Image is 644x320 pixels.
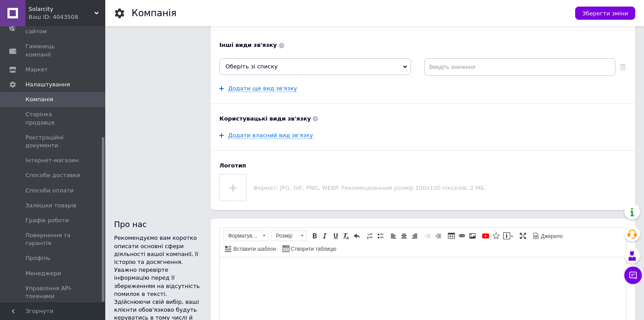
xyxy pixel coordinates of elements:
[225,63,278,70] span: Оберіть зі списку
[341,231,351,241] a: Видалити форматування
[491,231,501,241] a: Вставити іконку
[281,244,338,253] a: Створити таблицю
[365,231,375,241] a: Вставити/видалити нумерований список
[25,43,81,58] span: Гаманець компанії
[25,66,48,74] span: Маркет
[518,231,528,241] a: Максимізувати
[502,231,515,241] a: Вставити повідомлення
[25,217,69,224] span: Графік роботи
[389,231,398,241] a: По лівому краю
[25,284,81,300] span: Управління API-токенами
[575,7,635,20] button: Зберегти зміни
[457,231,467,241] a: Вставити/Редагувати посилання (Ctrl+L)
[290,245,336,253] span: Створити таблицю
[25,20,81,36] span: Управління сайтом
[25,96,53,103] span: Компанія
[310,231,319,241] a: Жирний (Ctrl+B)
[410,231,419,241] a: По правому краю
[223,231,268,241] a: Форматування
[331,231,340,241] a: Підкреслений (Ctrl+U)
[29,13,105,21] div: Ваш ID: 4043508
[253,185,626,191] p: Формат: JPG, GIF, PNG, WEBP. Рекомендований розмір 100х100 пікселів, 2 МБ.
[232,245,276,253] span: Вставити шаблон
[25,231,81,247] span: Повернення та гарантія
[29,5,94,13] span: Solarcity
[25,110,81,126] span: Сторінка продавця
[272,231,298,241] span: Розмір
[468,231,477,241] a: Зображення
[114,219,202,230] div: Про нас
[582,10,628,17] span: Зберегти зміни
[224,231,260,241] span: Форматування
[424,58,616,76] input: Введіть значення
[219,41,626,49] b: Інші види зв'язку
[25,254,50,262] span: Профіль
[481,231,490,241] a: Додати відео з YouTube
[228,85,297,92] a: Додати ще вид зв'язку
[25,171,80,179] span: Способи доставки
[219,115,626,123] b: Користувацькі види зв'язку
[531,231,564,241] a: Джерело
[228,132,313,139] a: Додати власний вид зв'язку
[423,231,433,241] a: Зменшити відступ
[352,231,361,241] a: Повернути (Ctrl+Z)
[540,233,563,240] span: Джерело
[25,134,81,149] span: Реєстраційні документи
[376,231,385,241] a: Вставити/видалити маркований список
[271,231,307,241] a: Розмір
[624,267,642,284] button: Чат з покупцем
[433,231,443,241] a: Збільшити відступ
[224,244,278,253] a: Вставити шаблон
[25,187,74,195] span: Способи оплати
[399,231,409,241] a: По центру
[447,231,456,241] a: Таблиця
[132,8,176,18] h1: Компанія
[25,270,61,277] span: Менеджери
[25,156,79,164] span: Інтернет-магазин
[320,231,330,241] a: Курсив (Ctrl+I)
[25,81,70,89] span: Налаштування
[219,162,626,170] b: Логотип
[25,202,76,210] span: Залишки товарів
